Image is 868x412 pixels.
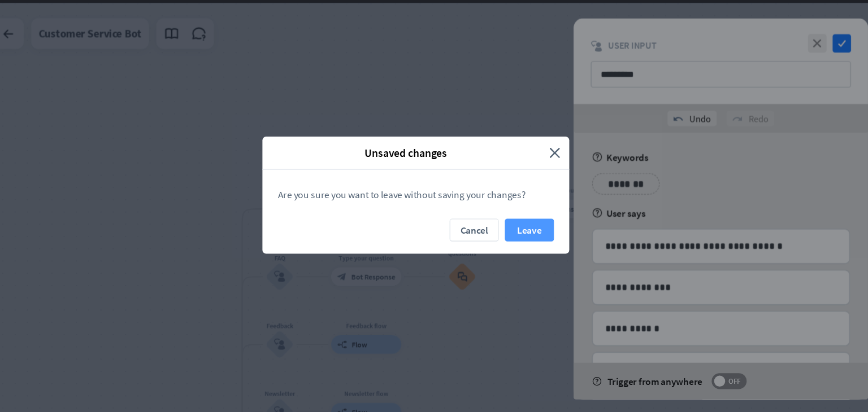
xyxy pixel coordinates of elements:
button: Cancel [465,228,510,249]
span: Are you sure you want to leave without saving your changes? [307,200,535,211]
span: Unsaved changes [301,161,548,174]
i: close [557,161,567,174]
button: Open LiveChat chat widget [9,5,43,38]
button: Leave [516,228,561,249]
